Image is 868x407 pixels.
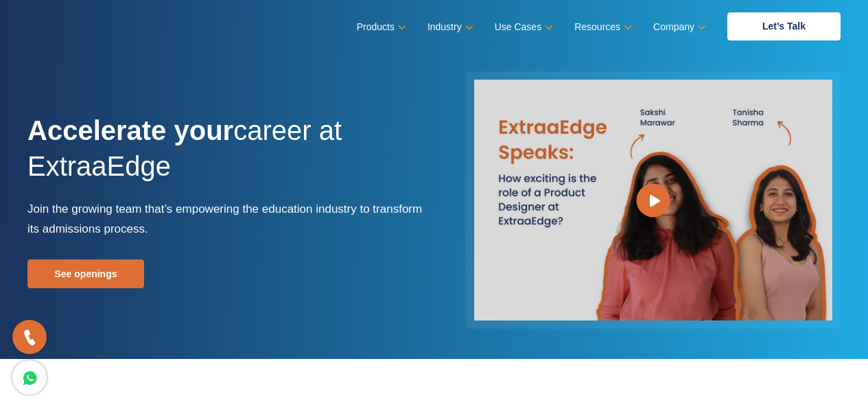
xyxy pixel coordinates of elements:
a: See openings [27,259,144,288]
a: Use Cases [495,17,550,37]
h1: career at ExtraaEdge [27,113,424,199]
a: Industry [427,17,471,37]
a: Products [357,17,403,37]
p: Join the growing team that’s empowering the education industry to transform its admissions process. [27,199,424,239]
strong: Accelerate your [27,115,233,146]
a: Let’s Talk [727,12,841,40]
a: Company [653,17,703,37]
a: Resources [574,17,629,37]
